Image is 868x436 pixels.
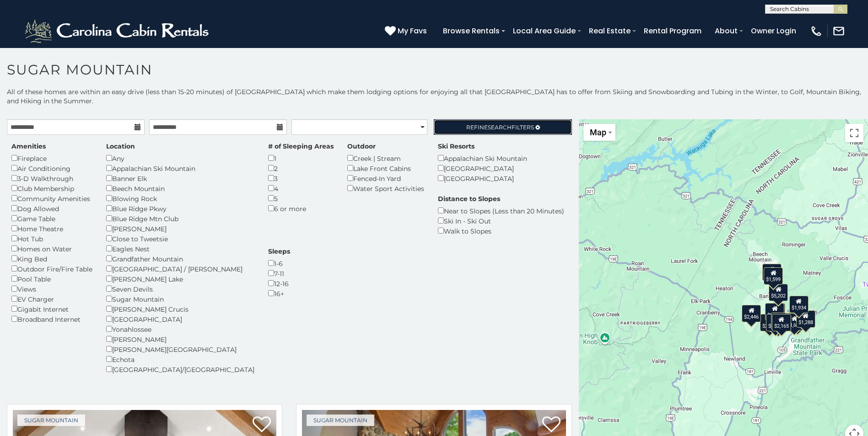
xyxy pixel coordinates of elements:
button: Change map style [583,124,615,141]
div: Club Membership [11,183,92,193]
div: Blue Ridge Pkwy [106,203,254,213]
div: 5 [268,193,334,203]
div: Sugar Mountain [106,294,254,304]
div: $1,659 [785,313,804,330]
div: 16+ [268,288,290,298]
div: 3-D Walkthrough [11,173,92,183]
label: Sleeps [268,247,290,256]
a: Browse Rentals [438,23,504,39]
label: Ski Resorts [438,142,474,151]
div: $2,165 [771,314,791,331]
div: Dog Allowed [11,203,92,213]
div: Seven Devils [106,284,254,294]
div: $2,446 [742,305,761,322]
div: $1,868 [766,303,785,320]
div: $5,202 [769,284,788,301]
div: [PERSON_NAME][GEOGRAPHIC_DATA] [106,344,254,354]
label: Outdoor [347,142,376,151]
div: Home Theatre [11,223,92,234]
a: Add to favorites [542,415,561,435]
label: Amenities [11,142,46,151]
div: 4 [268,183,334,193]
div: Eagles Nest [106,244,254,254]
div: [PERSON_NAME] [106,334,254,344]
div: Any [106,153,254,163]
div: [GEOGRAPHIC_DATA] / [PERSON_NAME] [106,264,254,274]
a: Owner Login [746,23,801,39]
div: Pool Table [11,274,92,284]
a: About [710,23,742,39]
div: Ski In - Ski Out [438,216,564,226]
div: 3 [268,173,334,183]
div: Echota [106,354,254,364]
div: Fireplace [11,153,92,163]
div: [GEOGRAPHIC_DATA]/[GEOGRAPHIC_DATA] [106,364,254,374]
a: Sugar Mountain [17,415,85,426]
img: mail-regular-white.png [832,25,845,37]
a: My Favs [385,25,429,37]
a: Add to favorites [253,415,271,435]
div: Water Sport Activities [347,183,424,193]
div: [PERSON_NAME] Lake [106,274,254,284]
div: 2 [268,163,334,173]
div: [GEOGRAPHIC_DATA] [106,314,254,324]
div: Outdoor Fire/Fire Table [11,264,92,274]
div: Near to Slopes (Less than 20 Minutes) [438,206,564,216]
span: Map [590,128,606,137]
img: phone-regular-white.png [810,25,823,37]
div: $1,288 [796,310,815,328]
div: Yonahlossee [106,324,254,334]
span: My Favs [398,25,427,37]
div: Broadband Internet [11,314,92,324]
div: King Bed [11,254,92,264]
a: RefineSearchFilters [434,119,571,135]
div: [GEOGRAPHIC_DATA] [438,173,527,183]
div: Walk to Slopes [438,226,564,236]
div: Views [11,284,92,294]
a: Real Estate [584,23,635,39]
div: Blowing Rock [106,193,254,203]
div: Game Table [11,213,92,223]
div: 1-6 [268,258,290,268]
img: White-1-2.png [23,17,213,45]
div: $1,337 [766,314,785,331]
label: # of Sleeping Areas [268,142,334,151]
div: Hot Tub [11,234,92,244]
div: $1,599 [764,267,783,285]
a: Rental Program [639,23,706,39]
div: Air Conditioning [11,163,92,173]
div: [PERSON_NAME] Crucis [106,304,254,314]
div: $1,306 [765,303,784,320]
div: [PERSON_NAME] [106,223,254,234]
div: 6 or more [268,203,334,213]
label: Location [106,142,135,151]
div: Blue Ridge Mtn Club [106,213,254,223]
span: Search [488,124,512,131]
div: Fenced-In Yard [347,173,424,183]
div: $1,934 [789,296,809,313]
div: Appalachian Ski Mountain [438,153,527,163]
div: Gigabit Internet [11,304,92,314]
div: Creek | Stream [347,153,424,163]
label: Distance to Slopes [438,194,500,203]
div: Homes on Water [11,244,92,254]
div: $2,255 [760,314,779,331]
div: Appalachian Ski Mountain [106,163,254,173]
div: Grandfather Mountain [106,254,254,264]
button: Toggle fullscreen view [845,124,863,142]
div: 1 [268,153,334,163]
div: Lake Front Cabins [347,163,424,173]
div: Beech Mountain [106,183,254,193]
span: Refine Filters [466,124,534,131]
a: Local Area Guide [508,23,580,39]
div: $2,740 [771,313,790,330]
a: Sugar Mountain [307,415,374,426]
div: Community Amenities [11,193,92,203]
div: 7-11 [268,268,290,278]
div: Banner Elk [106,173,254,183]
div: 12-16 [268,278,290,288]
div: Close to Tweetsie [106,234,254,244]
div: $1,915 [762,264,782,281]
div: EV Charger [11,294,92,304]
div: [GEOGRAPHIC_DATA] [438,163,527,173]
